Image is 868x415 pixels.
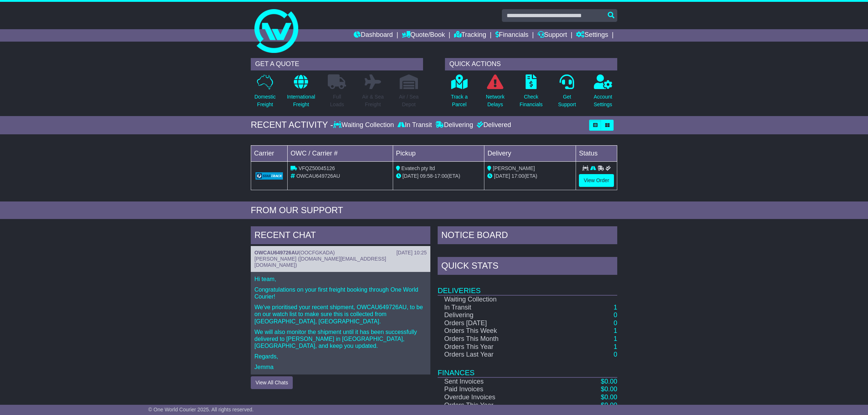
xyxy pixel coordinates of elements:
p: Air / Sea Depot [399,93,419,108]
td: Orders This Week [438,327,568,335]
p: Congratulations on your first freight booking through One World Courier! [254,286,427,300]
a: 0 [614,311,617,319]
div: QUICK ACTIONS [445,58,617,70]
p: Air & Sea Freight [362,93,384,108]
div: Waiting Collection [333,121,396,129]
p: Get Support [558,93,576,108]
span: [PERSON_NAME] [493,165,535,171]
span: © One World Courier 2025. All rights reserved. [148,407,254,412]
a: 1 [614,327,617,334]
a: DomesticFreight [254,74,276,112]
a: Track aParcel [450,74,468,112]
td: Orders [DATE] [438,319,568,327]
p: International Freight [287,93,315,108]
a: View Order [579,174,614,187]
a: Tracking [454,29,486,42]
a: 1 [614,335,617,342]
a: Settings [576,29,608,42]
a: $0.00 [601,385,617,393]
p: Track a Parcel [451,93,468,108]
p: Full Loads [328,93,346,108]
p: Check Financials [520,93,543,108]
td: Sent Invoices [438,377,568,386]
span: 0.00 [604,385,617,393]
td: Deliveries [438,277,617,295]
p: Hi team, [254,276,427,283]
div: ( ) [254,250,427,256]
td: Paid Invoices [438,385,568,393]
div: NOTICE BOARD [438,226,617,246]
div: FROM OUR SUPPORT [251,205,617,216]
div: In Transit [396,121,434,129]
td: OWC / Carrier # [288,145,393,161]
td: Delivering [438,311,568,319]
a: Quote/Book [402,29,445,42]
div: RECENT CHAT [251,226,430,246]
a: 0 [614,351,617,358]
a: $0.00 [601,378,617,385]
a: 1 [614,304,617,311]
td: Delivery [484,145,576,161]
span: [DATE] [494,173,510,179]
div: RECENT ACTIVITY - [251,120,333,130]
span: VFQZ50045126 [299,165,335,171]
td: Carrier [251,145,288,161]
td: In Transit [438,304,568,312]
span: 0.00 [604,378,617,385]
img: GetCarrierServiceLogo [256,172,283,180]
div: [DATE] 10:25 [396,250,427,256]
span: [DATE] [403,173,419,179]
a: NetworkDelays [485,74,505,112]
span: 0.00 [604,401,617,409]
a: $0.00 [601,401,617,409]
p: We've prioritised your recent shipment, OWCAU649726AU, to be on our watch list to make sure this ... [254,304,427,325]
div: Quick Stats [438,257,617,277]
td: Orders This Month [438,335,568,343]
p: Account Settings [594,93,612,108]
a: $0.00 [601,393,617,401]
span: OOCFGKADA [300,250,333,255]
div: (ETA) [487,172,573,180]
p: Jemma [254,364,427,370]
div: - (ETA) [396,172,481,180]
button: View All Chats [251,376,293,389]
span: 0.00 [604,393,617,401]
a: 0 [614,319,617,327]
a: GetSupport [558,74,576,112]
p: Regards, [254,353,427,360]
span: OWCAU649726AU [296,173,340,179]
p: Domestic Freight [254,93,276,108]
span: 17:00 [511,173,524,179]
span: [PERSON_NAME] ([DOMAIN_NAME][EMAIL_ADDRESS][DOMAIN_NAME]) [254,256,386,268]
div: GET A QUOTE [251,58,423,70]
a: CheckFinancials [519,74,543,112]
td: Orders This Year [438,401,568,410]
a: 1 [614,343,617,350]
a: OWCAU649726AU [254,250,299,255]
span: Evatech pty ltd [402,165,435,171]
td: Pickup [393,145,484,161]
td: Orders Last Year [438,351,568,359]
a: Dashboard [354,29,393,42]
td: Orders This Year [438,343,568,351]
div: Delivered [475,121,511,129]
a: Financials [495,29,529,42]
td: Waiting Collection [438,295,568,304]
td: Overdue Invoices [438,393,568,401]
span: 17:00 [434,173,447,179]
p: Network Delays [486,93,504,108]
td: Status [576,145,617,161]
div: Delivering [434,121,475,129]
a: AccountSettings [594,74,613,112]
a: InternationalFreight [287,74,315,112]
p: We will also monitor the shipment until it has been successfully delivered to [PERSON_NAME] in [G... [254,328,427,350]
a: Support [538,29,567,42]
td: Finances [438,359,617,377]
span: 09:58 [420,173,433,179]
